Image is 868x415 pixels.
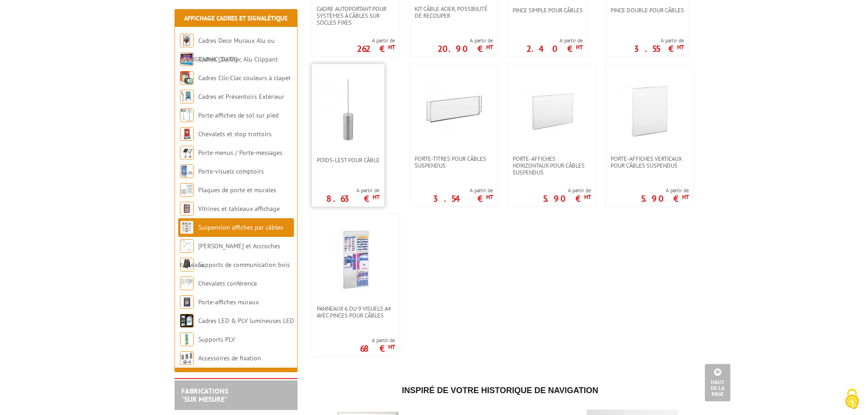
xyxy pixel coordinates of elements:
a: Panneaux 6 ou 9 visuels A4 avec pinces pour câbles [312,305,400,319]
a: Chevalets conférence [198,279,257,287]
p: 20.90 € [437,46,493,51]
a: Porte-affiches verticaux pour câbles suspendus [606,155,693,169]
sup: HT [486,43,493,51]
img: Supports PLV [180,333,194,346]
p: 68 € [360,346,395,351]
button: Cookies (fenêtre modale) [836,384,868,415]
a: Suspension affiches par câbles [198,223,283,231]
img: Porte-affiches verticaux pour câbles suspendus [618,78,682,142]
p: 3.55 € [634,46,684,51]
a: Cadres et Présentoirs Extérieur [198,92,284,101]
img: Chevalets conférence [180,277,194,290]
sup: HT [373,193,380,201]
img: Porte-menus / Porte-messages [180,146,194,159]
img: Cadres Deco Muraux Alu ou Bois [180,34,194,47]
img: Porte-visuels comptoirs [180,164,194,178]
span: Porte-affiches verticaux pour câbles suspendus [611,155,689,169]
a: Cadres Clic-Clac Alu Clippant [198,55,278,63]
sup: HT [677,43,684,51]
img: Cadres Clic-Clac couleurs à clapet [180,71,194,85]
span: A partir de [433,187,493,194]
span: A partir de [360,337,395,344]
img: Cadres LED & PLV lumineuses LED [180,314,194,328]
span: Kit Câble acier, possibilité de recouper [415,5,493,19]
img: Porte-affiches muraux [180,295,194,309]
p: 5.90 € [543,196,591,201]
img: Panneaux 6 ou 9 visuels A4 avec pinces pour câbles [324,228,388,292]
span: Cadre autoportant pour systèmes à câbles sur socles fixes [317,5,395,26]
a: Pince double pour câbles [606,7,688,14]
a: Poids-lest pour câble [312,157,384,164]
span: A partir de [326,187,380,194]
span: A partir de [641,187,689,194]
a: Chevalets et stop trottoirs [198,130,272,138]
img: Cookies (fenêtre modale) [841,388,863,410]
a: Cadres Clic-Clac couleurs à clapet [198,74,291,82]
p: 3.54 € [433,196,493,201]
span: A partir de [526,37,583,44]
a: Porte-visuels comptoirs [198,167,264,175]
a: Plaques de porte et murales [198,186,276,194]
a: Cadres LED & PLV lumineuses LED [198,317,294,325]
span: Poids-lest pour câble [317,157,380,164]
sup: HT [486,193,493,201]
sup: HT [576,43,583,51]
sup: HT [388,343,395,351]
sup: HT [682,193,689,201]
img: Vitrines et tableaux affichage [180,202,194,215]
img: Poids-lest pour câble [316,78,380,142]
p: 5.90 € [641,196,689,201]
img: Cadres et Présentoirs Extérieur [180,90,194,103]
span: A partir de [543,187,591,194]
img: Porte-titres pour câbles suspendus [422,78,486,142]
a: Porte-titres pour câbles suspendus [410,155,498,169]
p: 8.63 € [326,196,380,201]
a: Cadre autoportant pour systèmes à câbles sur socles fixes [312,5,400,26]
a: Kit Câble acier, possibilité de recouper [410,5,498,19]
p: 262 € [357,46,395,51]
span: A partir de [437,37,493,44]
a: Porte-affiches horizontaux pour câbles suspendus [508,155,596,176]
a: Porte-menus / Porte-messages [198,149,282,157]
img: Plaques de porte et murales [180,183,194,197]
span: A partir de [357,37,395,44]
a: [PERSON_NAME] et Accroches tableaux [180,242,280,269]
span: Pince simple pour câbles [513,7,583,14]
span: Porte-affiches horizontaux pour câbles suspendus [513,155,591,176]
span: Pince double pour câbles [611,7,684,14]
img: Chevalets et stop trottoirs [180,127,194,141]
img: Suspension affiches par câbles [180,220,194,234]
a: Cadres Deco Muraux Alu ou [GEOGRAPHIC_DATA] [180,36,275,63]
a: Haut de la page [705,364,730,401]
span: Panneaux 6 ou 9 visuels A4 avec pinces pour câbles [317,305,395,319]
a: Accessoires de fixation [198,354,261,362]
img: Porte-affiches de sol sur pied [180,108,194,122]
a: Vitrines et tableaux affichage [198,205,280,213]
p: 2.40 € [526,46,583,51]
a: Affichage Cadres et Signalétique [184,14,288,22]
a: Pince simple pour câbles [508,7,587,14]
a: Supports de communication bois [198,261,290,269]
span: Porte-titres pour câbles suspendus [415,155,493,169]
span: A partir de [634,37,684,44]
img: Cimaises et Accroches tableaux [180,239,194,253]
img: Porte-affiches horizontaux pour câbles suspendus [520,78,584,142]
a: Supports PLV [198,335,235,343]
a: FABRICATIONS"Sur Mesure" [181,386,228,404]
span: Inspiré de votre historique de navigation [402,386,598,395]
a: Porte-affiches muraux [198,298,259,306]
sup: HT [388,43,395,51]
img: Accessoires de fixation [180,351,194,365]
sup: HT [584,193,591,201]
a: Porte-affiches de sol sur pied [198,111,278,119]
